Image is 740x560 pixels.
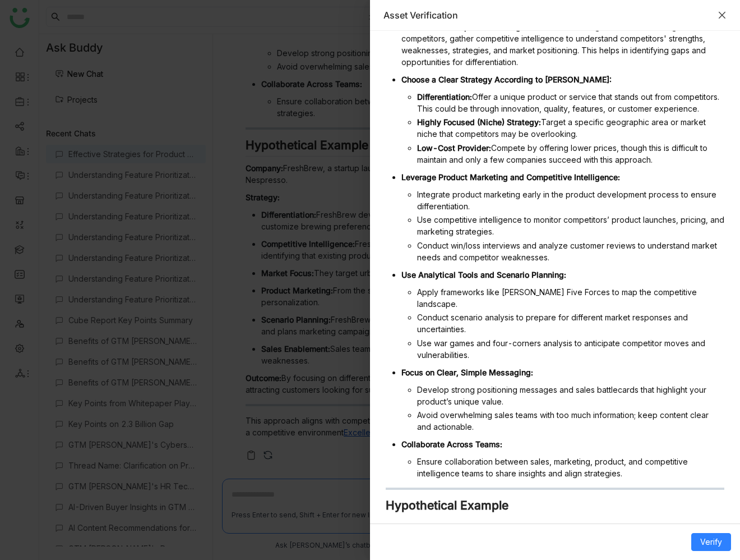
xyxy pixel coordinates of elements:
strong: Understand Competitive Intelligence: [401,22,541,31]
h2: Hypothetical Example [386,498,724,517]
span: Verify [700,536,722,548]
li: Apply frameworks like [PERSON_NAME] Five Forces to map the competitive landscape. [417,286,724,310]
div: Asset Verification [383,9,712,21]
li: Compete by offering lower prices, though this is difficult to maintain and only a few companies s... [417,142,724,166]
strong: Use Analytical Tools and Scenario Planning: [401,270,566,279]
li: Avoid overwhelming sales teams with too much information; keep content clear and actionable. [417,409,724,433]
li: Integrate product marketing early in the product development process to ensure differentiation. [417,189,724,212]
strong: Leverage Product Marketing and Competitive Intelligence: [401,172,620,182]
strong: Collaborate Across Teams: [401,439,502,449]
p: Before entering a market with strong competitors, gather competitive intelligence to understand c... [401,21,724,68]
li: Use competitive intelligence to monitor competitors’ product launches, pricing, and marketing str... [417,214,724,237]
li: Conduct scenario analysis to prepare for different market responses and uncertainties. [417,311,724,335]
strong: Low-Cost Provider: [417,143,491,153]
li: Use war games and four-corners analysis to anticipate competitor moves and vulnerabilities. [417,337,724,361]
button: Verify [691,533,731,551]
li: Offer a unique product or service that stands out from competitors. This could be through innovat... [417,91,724,114]
li: Conduct win/loss interviews and analyze customer reviews to understand market needs and competito... [417,240,724,263]
li: Ensure collaboration between sales, marketing, product, and competitive intelligence teams to sha... [417,456,724,479]
strong: Choose a Clear Strategy According to [PERSON_NAME]: [401,75,612,84]
strong: Focus on Clear, Simple Messaging: [401,368,533,377]
strong: Differentiation: [417,92,472,102]
strong: Highly Focused (Niche) Strategy: [417,117,541,127]
button: Close [718,11,727,20]
li: Develop strong positioning messages and sales battlecards that highlight your product’s unique va... [417,384,724,407]
li: Target a specific geographic area or market niche that competitors may be overlooking. [417,116,724,140]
